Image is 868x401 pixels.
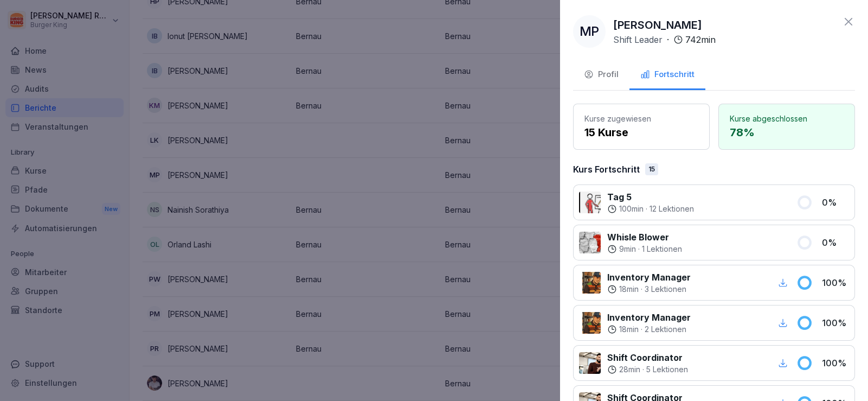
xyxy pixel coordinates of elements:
[650,203,694,214] p: 12 Lektionen
[607,284,691,295] div: ·
[640,68,695,81] div: Fortschritt
[822,316,849,329] p: 100 %
[607,244,682,254] div: ·
[730,113,844,124] p: Kurse abgeschlossen
[685,33,716,46] p: 742 min
[822,276,849,289] p: 100 %
[573,61,629,90] button: Profil
[584,68,619,81] div: Profil
[607,203,694,214] div: ·
[607,311,691,324] p: Inventory Manager
[645,163,658,175] div: 15
[584,124,698,141] p: 15 Kurse
[573,15,606,48] div: MP
[822,196,849,209] p: 0 %
[607,190,694,203] p: Tag 5
[629,61,705,90] button: Fortschritt
[573,163,640,176] p: Kurs Fortschritt
[584,113,698,124] p: Kurse zugewiesen
[642,244,682,254] p: 1 Lektionen
[619,284,639,295] p: 18 min
[607,231,682,244] p: Whisle Blower
[619,324,639,335] p: 18 min
[613,17,702,33] p: [PERSON_NAME]
[822,357,849,370] p: 100 %
[645,324,686,335] p: 2 Lektionen
[646,364,688,375] p: 5 Lektionen
[607,271,691,284] p: Inventory Manager
[645,284,686,295] p: 3 Lektionen
[619,244,636,254] p: 9 min
[607,351,688,364] p: Shift Coordinator
[822,236,849,249] p: 0 %
[619,364,640,375] p: 28 min
[613,33,716,46] div: ·
[613,33,663,46] p: Shift Leader
[607,364,688,375] div: ·
[619,203,644,214] p: 100 min
[607,324,691,335] div: ·
[730,124,844,141] p: 78 %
